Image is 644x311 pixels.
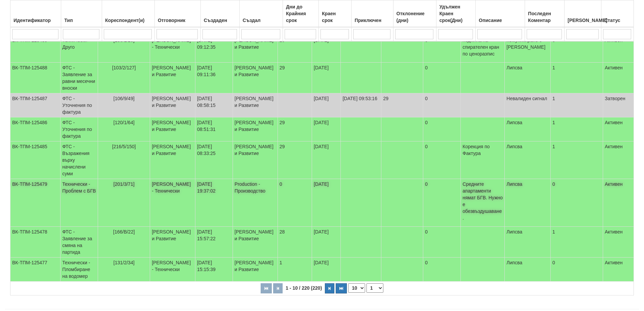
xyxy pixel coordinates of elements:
[312,63,341,93] td: [DATE]
[312,258,341,282] td: [DATE]
[423,258,461,282] td: 0
[603,93,634,117] td: Затворен
[423,93,461,117] td: 0
[63,16,100,25] div: Тип
[150,117,195,141] td: [PERSON_NAME] и Развитие
[284,285,324,291] span: 1 - 10 / 220 (220)
[114,120,135,125] span: [120/1/64]
[10,227,61,258] td: ВК-ТПМ-125478
[366,283,383,293] select: Страница номер
[112,144,136,149] span: [216/5/150]
[233,179,278,227] td: Production - Производство
[438,2,474,25] div: Удължен Краен срок(Дни)
[113,229,135,235] span: [166/В/22]
[102,0,154,27] th: Кореспондент(и): No sort applied, activate to apply an ascending sort
[476,0,525,27] th: Описание: No sort applied, activate to apply an ascending sort
[154,0,200,27] th: Отговорник: No sort applied, activate to apply an ascending sort
[233,93,278,117] td: [PERSON_NAME] и Развитие
[423,63,461,93] td: 0
[393,0,436,27] th: Отклонение (дни): No sort applied, activate to apply an ascending sort
[319,0,352,27] th: Краен срок: No sort applied, activate to apply an ascending sort
[551,93,603,117] td: 1
[150,258,195,282] td: [PERSON_NAME] - Технически
[195,141,233,179] td: [DATE] 08:33:25
[353,16,391,25] div: Приключен
[280,65,285,70] span: 29
[150,141,195,179] td: [PERSON_NAME] и Развитие
[150,179,195,227] td: [PERSON_NAME] - Технически
[336,283,347,293] button: Последна страница
[325,283,334,293] button: Следваща страница
[233,141,278,179] td: [PERSON_NAME] и Развитие
[239,0,283,27] th: Създал: No sort applied, activate to apply an ascending sort
[10,35,61,63] td: ВК-ТПМ-125489
[341,93,381,117] td: [DATE] 09:53:16
[195,93,233,117] td: [DATE] 08:58:15
[233,258,278,282] td: [PERSON_NAME] и Развитие
[527,9,563,25] div: Последен Коментар
[150,227,195,258] td: [PERSON_NAME] и Развитие
[61,93,98,117] td: ФТС - Уточнения по фактура
[603,258,634,282] td: Активен
[312,227,341,258] td: [DATE]
[150,63,195,93] td: [PERSON_NAME] и Развитие
[233,63,278,93] td: [PERSON_NAME] и Развитие
[10,117,61,141] td: ВК-ТПМ-125486
[10,93,61,117] td: ВК-ТПМ-125487
[195,179,233,227] td: [DATE] 19:37:02
[603,179,634,227] td: Активен
[312,141,341,179] td: [DATE]
[10,0,61,27] th: Идентификатор: No sort applied, activate to apply an ascending sort
[603,16,632,25] div: Статус
[506,96,547,101] span: Невалиден сигнал
[312,117,341,141] td: [DATE]
[603,227,634,258] td: Активен
[285,2,317,25] div: Дни до Крайния срок
[603,141,634,179] td: Активен
[312,35,341,63] td: [DATE]
[280,181,282,187] span: 0
[202,16,238,25] div: Създаден
[601,0,634,27] th: Статус: No sort applied, activate to apply an ascending sort
[551,258,603,282] td: 0
[506,120,522,125] span: Липсва
[551,35,603,63] td: 0
[200,0,239,27] th: Създаден: No sort applied, activate to apply an ascending sort
[312,93,341,117] td: [DATE]
[525,0,565,27] th: Последен Коментар: No sort applied, activate to apply an ascending sort
[423,117,461,141] td: 0
[10,63,61,93] td: ВК-ТПМ-125488
[506,260,522,265] span: Липсва
[280,260,282,265] span: 1
[241,16,281,25] div: Създал
[61,63,98,93] td: ФТС - Заявление за равни месечни вноски
[395,9,434,25] div: Отклонение (дни)
[61,117,98,141] td: ФТС - Уточнения по фактура
[462,143,503,157] p: Корекция по Фактура
[273,283,283,293] button: Предишна страница
[566,16,599,25] div: [PERSON_NAME]
[233,117,278,141] td: [PERSON_NAME] и Развитие
[150,35,195,63] td: [PERSON_NAME] - Технически
[195,117,233,141] td: [DATE] 08:51:31
[150,93,195,117] td: [PERSON_NAME] и Развитие
[10,141,61,179] td: ВК-ТПМ-125485
[195,35,233,63] td: [DATE] 09:12:35
[61,35,98,63] td: Технически - Друго
[320,9,350,25] div: Краен срок
[551,117,603,141] td: 1
[261,283,272,293] button: Първа страница
[114,181,135,187] span: [201/3/71]
[233,227,278,258] td: [PERSON_NAME] и Развитие
[551,227,603,258] td: 1
[233,35,278,63] td: [PERSON_NAME] и Развитие
[312,179,341,227] td: [DATE]
[423,35,461,63] td: 0
[423,141,461,179] td: 0
[12,16,59,25] div: Идентификатор
[280,144,285,149] span: 29
[352,0,393,27] th: Приключен: No sort applied, activate to apply an ascending sort
[551,179,603,227] td: 0
[551,63,603,93] td: 1
[283,0,319,27] th: Дни до Крайния срок: No sort applied, activate to apply an ascending sort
